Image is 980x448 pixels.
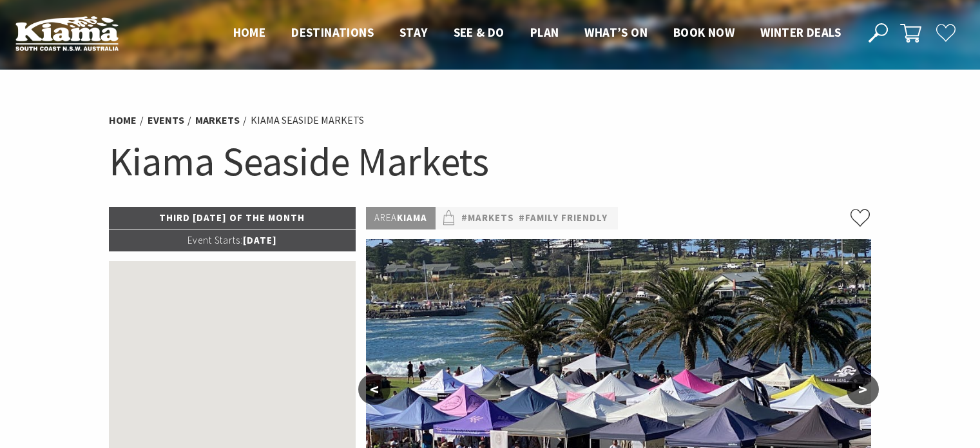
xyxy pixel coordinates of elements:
[454,24,504,40] span: See & Do
[109,207,356,229] p: Third [DATE] of the Month
[109,135,872,188] h1: Kiama Seaside Markets
[187,234,243,246] span: Event Starts:
[291,24,374,40] span: Destinations
[15,15,119,51] img: Kiama Logo
[519,210,608,226] a: #Family Friendly
[251,112,364,129] li: Kiama Seaside Markets
[584,24,648,40] span: What’s On
[530,24,559,40] span: Plan
[358,374,390,405] button: <
[374,211,397,224] span: Area
[109,229,356,251] p: [DATE]
[366,207,436,229] p: Kiama
[109,113,137,127] a: Home
[233,24,266,40] span: Home
[399,24,428,40] span: Stay
[148,113,184,127] a: Events
[220,23,854,44] nav: Main Menu
[760,24,841,40] span: Winter Deals
[673,24,735,40] span: Book now
[461,210,514,226] a: #Markets
[847,374,879,405] button: >
[195,113,240,127] a: Markets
